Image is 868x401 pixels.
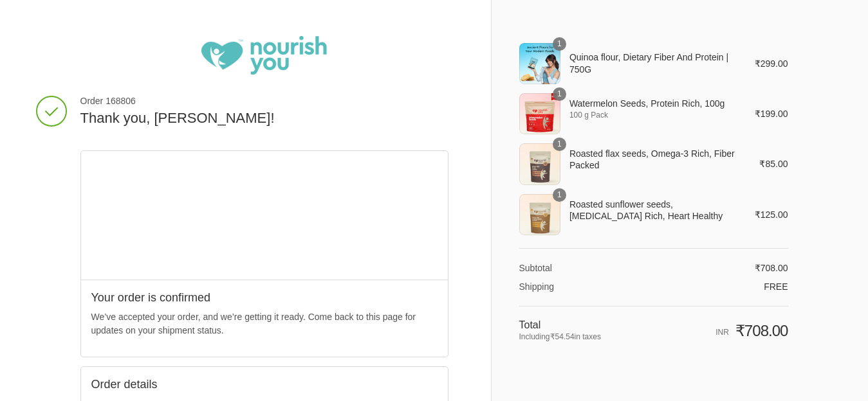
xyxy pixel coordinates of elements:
[716,328,729,337] span: INR
[519,319,541,330] span: Total
[519,281,555,292] span: Shipping
[755,109,788,119] span: ₹199.00
[91,290,438,305] h2: Your order is confirmed
[519,43,560,84] img: Quinoa flour, Dietary Fiber And Protein | 750G
[569,199,737,222] span: Roasted sunflower seeds, [MEDICAL_DATA] Rich, Heart Healthy
[553,87,566,101] span: 1
[553,138,566,151] span: 1
[550,332,575,341] span: ₹54.54
[569,98,737,109] span: Watermelon Seeds, Protein Rich, 100g
[569,51,737,75] span: Quinoa flour, Dietary Fiber And Protein | 750G
[755,58,788,69] span: ₹299.00
[519,331,651,343] span: Including in taxes
[553,188,566,202] span: 1
[519,143,560,184] img: Roasted flax seeds, Omega-3 Rich, Fiber Packed
[81,151,448,280] iframe: Google map displaying pin point of shipping address: Chennai, Tamil Nadu
[755,209,788,220] span: ₹125.00
[735,322,788,339] span: ₹708.00
[91,377,264,392] h2: Order details
[764,281,788,292] span: Free
[519,93,560,134] img: Watermelon Seeds, Protein Rich, 100g - 100 g Pack
[201,36,327,75] img: Nourish You
[553,37,566,51] span: 1
[755,263,788,273] span: ₹708.00
[519,194,560,235] img: Roasted sunflower seeds, Vitamin-E Rich, Heart Healthy
[569,109,737,121] span: 100 g Pack
[80,95,448,107] span: Order 168806
[569,148,737,171] span: Roasted flax seeds, Omega-3 Rich, Fiber Packed
[519,262,651,274] th: Subtotal
[80,109,448,128] h2: Thank you, [PERSON_NAME]!
[91,310,438,337] p: We’ve accepted your order, and we’re getting it ready. Come back to this page for updates on your...
[759,159,788,169] span: ₹85.00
